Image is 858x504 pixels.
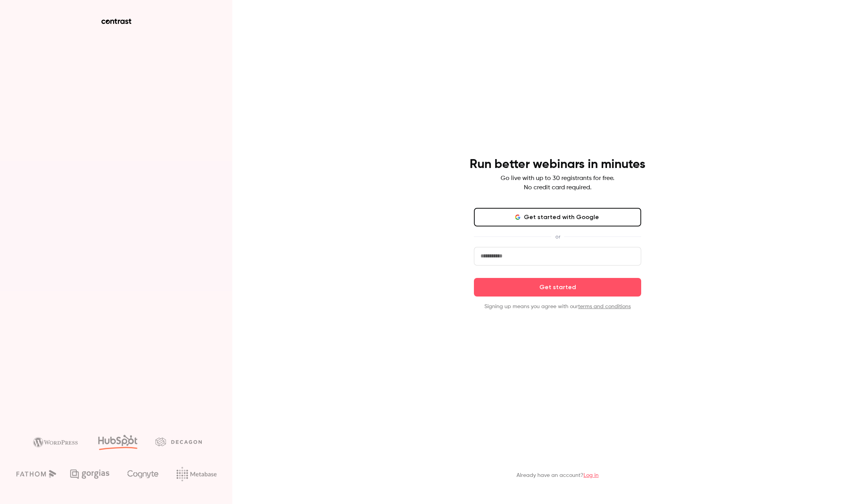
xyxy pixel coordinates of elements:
[517,471,599,479] p: Already have an account?
[470,157,645,172] h4: Run better webinars in minutes
[474,208,641,226] button: Get started with Google
[501,174,614,192] p: Go live with up to 30 registrants for free. No credit card required.
[551,233,564,241] span: or
[474,278,641,297] button: Get started
[583,473,599,478] a: Log in
[155,437,202,446] img: decagon
[578,304,631,309] a: terms and conditions
[474,303,641,310] p: Signing up means you agree with our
